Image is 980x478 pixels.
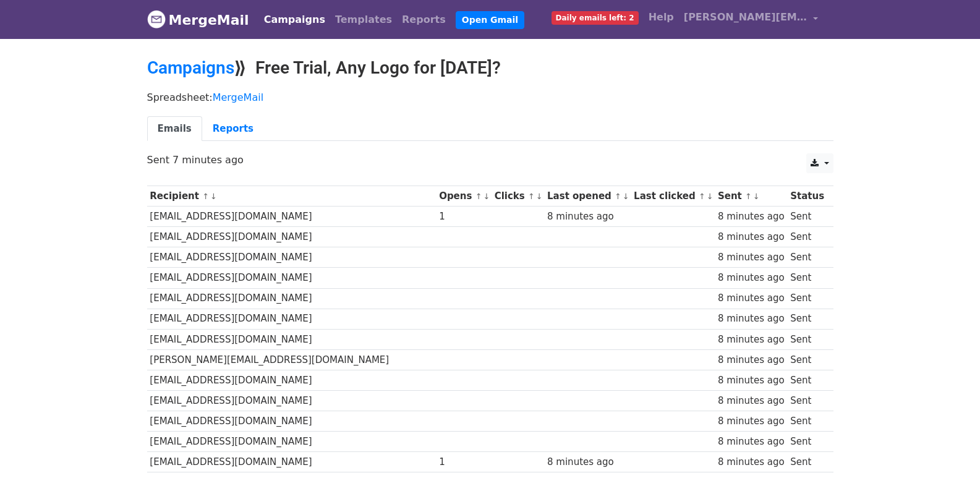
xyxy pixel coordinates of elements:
a: [PERSON_NAME][EMAIL_ADDRESS][DOMAIN_NAME] [679,5,824,34]
h2: ⟫ Free Trial, Any Logo for [DATE]? [147,58,833,79]
span: [PERSON_NAME][EMAIL_ADDRESS][DOMAIN_NAME] [684,10,807,25]
div: 8 minutes ago [718,414,785,429]
a: ↓ [623,192,629,201]
td: [EMAIL_ADDRESS][DOMAIN_NAME] [147,370,437,390]
a: Reports [397,7,451,32]
td: Sent [787,411,827,432]
td: Sent [787,452,827,472]
a: ↑ [745,192,752,201]
th: Recipient [147,186,437,207]
div: 8 minutes ago [718,435,785,449]
a: MergeMail [213,92,263,103]
td: Sent [787,432,827,452]
div: 8 minutes ago [547,210,628,224]
td: Sent [787,391,827,411]
div: 8 minutes ago [718,291,785,305]
th: Opens [436,186,492,207]
td: [EMAIL_ADDRESS][DOMAIN_NAME] [147,329,437,349]
div: 8 minutes ago [718,271,785,285]
td: [PERSON_NAME][EMAIL_ADDRESS][DOMAIN_NAME] [147,349,437,370]
a: Campaigns [259,7,330,32]
a: ↑ [615,192,621,201]
td: [EMAIL_ADDRESS][DOMAIN_NAME] [147,247,437,268]
a: ↑ [202,192,209,201]
a: ↓ [210,192,217,201]
a: ↑ [699,192,705,201]
div: 8 minutes ago [718,210,785,224]
td: [EMAIL_ADDRESS][DOMAIN_NAME] [147,207,437,227]
td: Sent [787,349,827,370]
th: Status [787,186,827,207]
a: Templates [330,7,397,32]
td: [EMAIL_ADDRESS][DOMAIN_NAME] [147,288,437,309]
td: Sent [787,288,827,309]
div: 8 minutes ago [547,455,628,469]
span: Daily emails left: 2 [552,11,639,25]
a: ↓ [753,192,760,201]
div: 1 [439,210,488,224]
a: Help [644,5,679,30]
a: Campaigns [147,58,234,78]
td: [EMAIL_ADDRESS][DOMAIN_NAME] [147,452,437,472]
a: Open Gmail [456,11,524,29]
div: 8 minutes ago [718,373,785,388]
td: [EMAIL_ADDRESS][DOMAIN_NAME] [147,309,437,329]
a: ↑ [475,192,482,201]
td: [EMAIL_ADDRESS][DOMAIN_NAME] [147,432,437,452]
a: ↓ [483,192,490,201]
th: Last clicked [631,186,715,207]
a: ↓ [536,192,543,201]
div: 8 minutes ago [718,353,785,367]
img: MergeMail logo [147,10,166,28]
div: 8 minutes ago [718,250,785,265]
div: 8 minutes ago [718,455,785,469]
td: [EMAIL_ADDRESS][DOMAIN_NAME] [147,411,437,432]
a: Reports [202,116,264,142]
th: Last opened [544,186,631,207]
td: Sent [787,329,827,349]
td: Sent [787,247,827,268]
div: 8 minutes ago [718,394,785,408]
p: Spreadsheet: [147,91,833,104]
a: MergeMail [147,7,249,33]
td: Sent [787,309,827,329]
td: Sent [787,207,827,227]
td: [EMAIL_ADDRESS][DOMAIN_NAME] [147,268,437,288]
td: [EMAIL_ADDRESS][DOMAIN_NAME] [147,227,437,247]
p: Sent 7 minutes ago [147,153,833,166]
div: 8 minutes ago [718,333,785,347]
div: 1 [439,455,488,469]
a: Daily emails left: 2 [547,5,644,30]
td: Sent [787,268,827,288]
div: 8 minutes ago [718,230,785,244]
td: Sent [787,370,827,390]
th: Clicks [492,186,544,207]
a: ↑ [528,192,535,201]
th: Sent [715,186,787,207]
a: Emails [147,116,202,142]
td: Sent [787,227,827,247]
div: 8 minutes ago [718,312,785,326]
a: ↓ [707,192,714,201]
td: [EMAIL_ADDRESS][DOMAIN_NAME] [147,391,437,411]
